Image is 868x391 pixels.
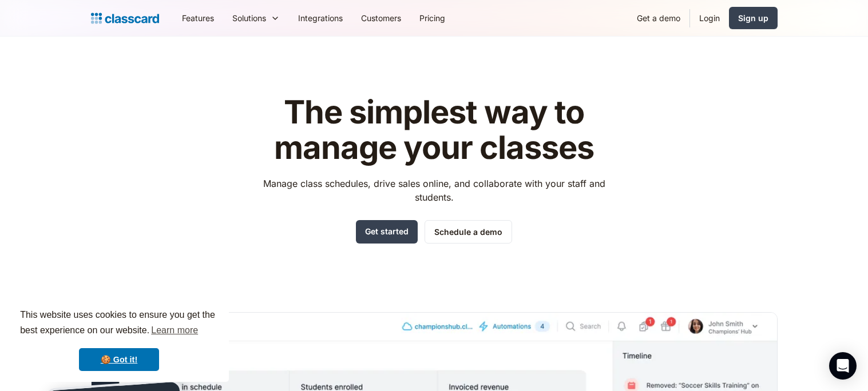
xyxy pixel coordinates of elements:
[738,12,768,24] div: Sign up
[356,220,418,244] a: Get started
[252,177,616,204] p: Manage class schedules, drive sales online, and collaborate with your staff and students.
[79,348,159,371] a: dismiss cookie message
[252,95,616,165] h1: The simplest way to manage your classes
[690,5,729,31] a: Login
[628,5,689,31] a: Get a demo
[91,10,159,26] a: home
[352,5,410,31] a: Customers
[173,5,223,31] a: Features
[289,5,352,31] a: Integrations
[223,5,289,31] div: Solutions
[410,5,454,31] a: Pricing
[20,308,218,339] span: This website uses cookies to ensure you get the best experience on our website.
[829,352,857,380] div: Open Intercom Messenger
[729,7,778,29] a: Sign up
[232,12,266,24] div: Solutions
[9,297,229,382] div: cookieconsent
[425,220,512,244] a: Schedule a demo
[149,322,200,339] a: learn more about cookies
